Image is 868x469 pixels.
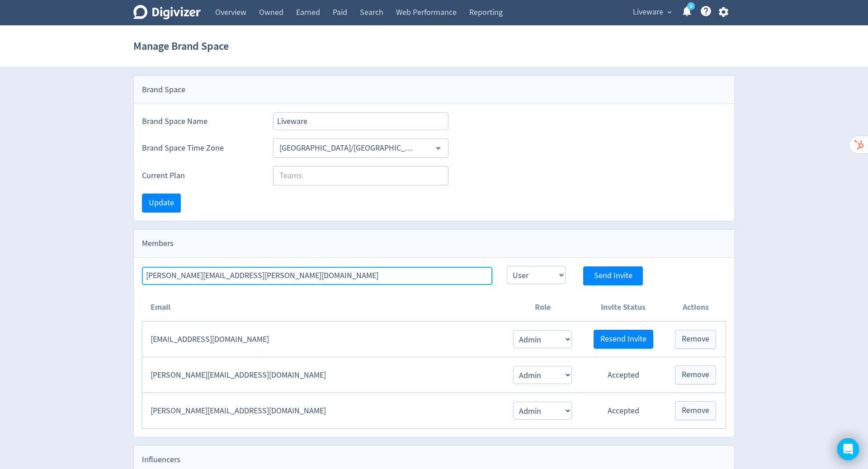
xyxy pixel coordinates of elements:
label: Brand Space Time Zone [142,142,259,154]
input: Brand Space [273,112,448,130]
span: Liveware [633,5,663,19]
div: Members [134,230,734,258]
th: Invite Status [581,294,665,322]
button: Open [431,141,445,155]
span: Remove [682,371,709,379]
span: Update [149,199,174,207]
h1: Manage Brand Space [133,32,229,61]
span: expand_more [665,8,674,16]
button: Remove [675,401,716,420]
button: Send Invite [583,266,643,285]
button: Remove [675,330,716,349]
button: Liveware [630,5,674,19]
button: Resend Invite [594,330,653,349]
th: Email [142,294,504,322]
span: Send Invite [594,272,632,280]
td: Accepted [581,393,665,429]
button: Remove [675,365,716,384]
span: Remove [682,335,709,343]
td: [EMAIL_ADDRESS][DOMAIN_NAME] [142,322,504,357]
th: Role [504,294,581,322]
input: Select Timezone [276,141,419,155]
a: 5 [687,2,695,10]
th: Actions [665,294,726,322]
td: [PERSON_NAME][EMAIL_ADDRESS][DOMAIN_NAME] [142,357,504,393]
td: Accepted [581,357,665,393]
label: Brand Space Name [142,116,259,127]
text: 5 [690,3,692,9]
button: Update [142,194,181,213]
div: Open Intercom Messenger [837,438,859,460]
label: Current Plan [142,170,259,181]
input: Email to invite [142,267,492,285]
span: Remove [682,407,709,415]
td: [PERSON_NAME][EMAIL_ADDRESS][DOMAIN_NAME] [142,393,504,429]
div: Brand Space [134,76,734,104]
span: Resend Invite [600,335,646,343]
